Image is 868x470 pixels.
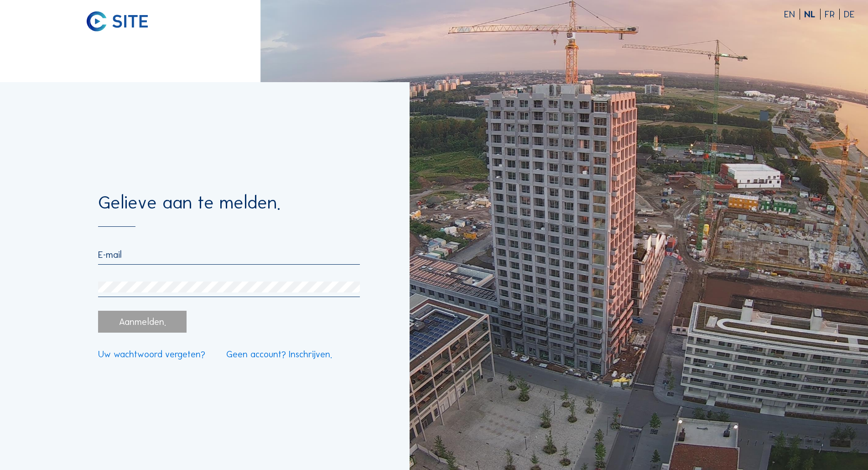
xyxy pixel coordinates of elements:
[98,350,205,359] a: Uw wachtwoord vergeten?
[804,10,821,19] div: NL
[226,350,332,359] a: Geen account? Inschrijven.
[87,11,147,32] img: C-SITE logo
[844,10,855,19] div: DE
[98,249,360,260] input: E-mail
[98,311,187,333] div: Aanmelden.
[784,10,800,19] div: EN
[825,10,840,19] div: FR
[98,193,360,227] div: Gelieve aan te melden.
